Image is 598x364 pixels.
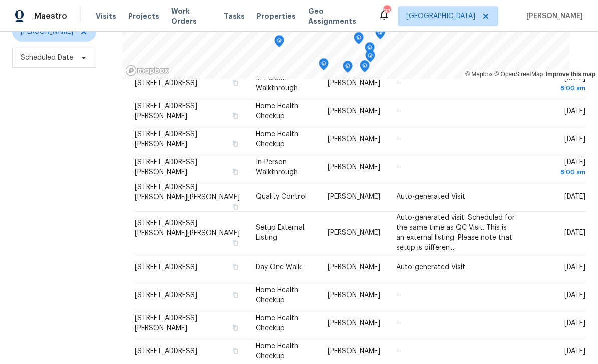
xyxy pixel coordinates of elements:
button: Copy Address [231,78,240,87]
div: Map marker [354,32,364,48]
button: Copy Address [231,111,240,120]
span: [STREET_ADDRESS][PERSON_NAME] [135,159,197,176]
span: Visits [96,11,116,21]
span: [DATE] [531,159,585,177]
span: [DATE] [564,108,585,115]
button: Copy Address [231,323,240,332]
span: Home Health Checkup [256,103,298,120]
a: Mapbox homepage [125,65,169,76]
span: Quality Control [256,193,307,200]
span: Projects [128,11,159,21]
span: - [396,164,399,171]
span: - [396,108,399,115]
div: Map marker [274,35,284,51]
span: [STREET_ADDRESS][PERSON_NAME][PERSON_NAME] [135,219,240,236]
span: [DATE] [564,292,585,299]
span: [PERSON_NAME] [328,348,380,355]
a: Mapbox [465,71,493,78]
div: Map marker [365,50,375,66]
button: Copy Address [231,346,240,355]
span: [GEOGRAPHIC_DATA] [406,11,475,21]
div: 93 [383,6,390,16]
div: Map marker [360,60,370,76]
span: [STREET_ADDRESS][PERSON_NAME] [135,131,197,148]
span: [STREET_ADDRESS] [135,264,197,271]
div: Map marker [375,27,385,43]
span: [PERSON_NAME] [328,264,380,271]
span: - [396,348,399,355]
span: Properties [257,11,296,21]
span: [PERSON_NAME] [328,229,380,236]
div: 8:00 am [531,167,585,177]
div: Map marker [319,58,329,74]
span: Auto-generated visit. Scheduled for the same time as QC Visit. This is an external listing. Pleas... [396,214,515,251]
span: [PERSON_NAME] [328,108,380,115]
span: Geo Assignments [308,6,366,26]
span: Day One Walk [256,264,302,271]
span: [PERSON_NAME] [328,80,380,87]
span: - [396,80,399,87]
span: [PERSON_NAME] [328,320,380,327]
span: Home Health Checkup [256,315,298,332]
span: Auto-generated Visit [396,193,465,200]
button: Copy Address [231,262,240,271]
span: [DATE] [564,264,585,271]
span: Auto-generated Visit [396,264,465,271]
span: [PERSON_NAME] [328,136,380,143]
span: Home Health Checkup [256,343,298,360]
span: Work Orders [171,6,212,26]
span: [STREET_ADDRESS][PERSON_NAME][PERSON_NAME] [135,183,240,200]
span: [DATE] [564,193,585,200]
span: [PERSON_NAME] [21,27,73,37]
span: Home Health Checkup [256,131,298,148]
button: Copy Address [231,238,240,247]
span: [STREET_ADDRESS] [135,80,197,87]
div: Map marker [343,61,353,76]
span: [PERSON_NAME] [328,193,380,200]
span: In-Person Walkthrough [256,159,298,176]
span: [STREET_ADDRESS] [135,348,197,355]
a: OpenStreetMap [494,71,543,78]
span: [DATE] [564,348,585,355]
span: - [396,320,399,327]
span: [DATE] [564,229,585,236]
span: Scheduled Date [21,53,73,63]
span: [PERSON_NAME] [328,292,380,299]
div: Map marker [365,42,375,58]
span: [DATE] [564,320,585,327]
button: Copy Address [231,139,240,148]
span: Home Health Checkup [256,287,298,304]
span: [STREET_ADDRESS][PERSON_NAME] [135,315,197,332]
span: Tasks [224,13,245,20]
span: - [396,292,399,299]
span: [STREET_ADDRESS][PERSON_NAME] [135,103,197,120]
button: Copy Address [231,167,240,176]
span: - [396,136,399,143]
span: Maestro [34,11,67,21]
span: [DATE] [531,75,585,93]
span: [STREET_ADDRESS] [135,292,197,299]
span: [DATE] [564,136,585,143]
a: Improve this map [546,71,595,78]
span: [PERSON_NAME] [328,164,380,171]
div: 8:00 am [531,83,585,93]
span: In-Person Walkthrough [256,75,298,92]
span: Setup External Listing [256,224,304,241]
button: Copy Address [231,202,240,211]
button: Copy Address [231,290,240,299]
span: [PERSON_NAME] [522,11,583,21]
